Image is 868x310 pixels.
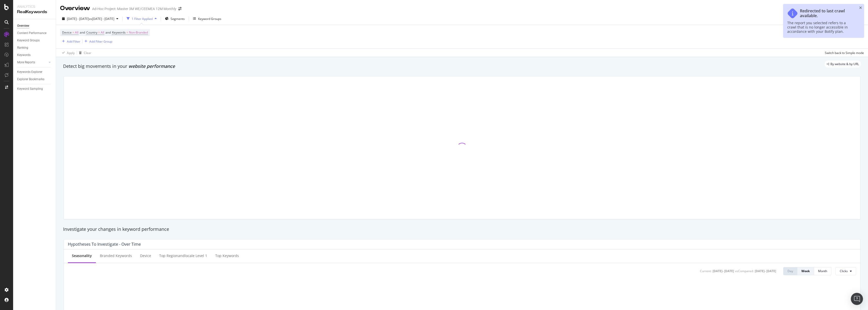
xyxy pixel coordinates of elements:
[17,60,47,65] a: More Reports
[814,267,831,275] button: Month
[63,226,861,233] div: Investigate your changes in keyword performance
[17,9,52,15] div: RealKeywords
[17,52,52,58] a: Keywords
[89,17,114,21] span: vs [DATE] - [DATE]
[92,6,176,11] div: Ad-Hoc Project: Master 3M WE/CEEMEA 12M Monthly
[163,15,187,23] button: Segments
[735,269,754,273] div: vs Compared :
[100,253,132,258] div: Branded Keywords
[823,49,864,57] button: Switch back to Simple mode
[825,61,861,68] div: legacy label
[17,45,28,50] div: Ranking
[67,39,80,44] div: Add Filter
[191,15,223,23] button: Keyword Groups
[835,267,856,275] button: Clicks
[17,77,44,82] div: Explorer Bookmarks
[140,253,151,258] div: Device
[17,60,35,65] div: More Reports
[72,253,92,258] div: Seasonality
[77,49,91,57] button: Clear
[112,30,126,35] span: Keywords
[60,38,80,44] button: Add Filter
[75,29,78,36] span: All
[840,269,848,273] span: Clicks
[17,38,40,43] div: Keyword Groups
[72,30,74,35] span: =
[17,86,43,92] div: Keyword Sampling
[67,51,75,55] div: Apply
[125,15,159,23] button: 1 Filter Applied
[159,253,207,258] div: Top regionandlocale Level 1
[89,39,112,44] div: Add Filter Group
[788,269,793,273] div: Day
[98,30,100,35] span: =
[60,49,75,57] button: Apply
[86,30,97,35] span: Country
[801,269,810,273] div: Week
[17,52,31,58] div: Keywords
[17,77,52,82] a: Explorer Bookmarks
[17,69,42,75] div: Keywords Explorer
[84,51,91,55] div: Clear
[17,4,52,9] div: Analytics
[797,267,814,275] button: Week
[126,30,128,35] span: =
[17,23,29,29] div: Overview
[825,51,864,55] div: Switch back to Simple mode
[60,15,120,23] button: [DATE] - [DATE]vs[DATE] - [DATE]
[17,31,46,36] div: Content Performance
[755,269,776,273] div: [DATE] - [DATE]
[17,31,52,36] a: Content Performance
[830,63,859,66] span: By website & by URL
[17,45,52,50] a: Ranking
[800,9,855,18] div: Redirected to last crawl available.
[80,30,85,35] span: and
[851,293,863,305] div: Open Intercom Messenger
[198,17,221,21] div: Keyword Groups
[713,269,734,273] div: [DATE] - [DATE]
[17,86,52,92] a: Keyword Sampling
[105,30,111,35] span: and
[215,253,239,258] div: Top Keywords
[818,269,827,273] div: Month
[787,21,855,34] div: The report you selected refers to a crawl that is no longer accessible in accordance with your Bo...
[17,38,52,43] a: Keyword Groups
[17,23,52,29] a: Overview
[68,242,141,247] div: Hypotheses to Investigate - Over Time
[700,269,712,273] div: Current:
[62,30,72,35] span: Device
[60,4,90,13] div: Overview
[171,17,185,21] span: Segments
[859,6,862,10] div: close toast
[132,17,153,21] div: 1 Filter Applied
[101,29,104,36] span: All
[83,38,112,44] button: Add Filter Group
[178,7,181,11] div: arrow-right-arrow-left
[17,69,52,75] a: Keywords Explorer
[67,17,89,21] span: [DATE] - [DATE]
[783,267,797,275] button: Day
[129,29,148,36] span: Non-Branded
